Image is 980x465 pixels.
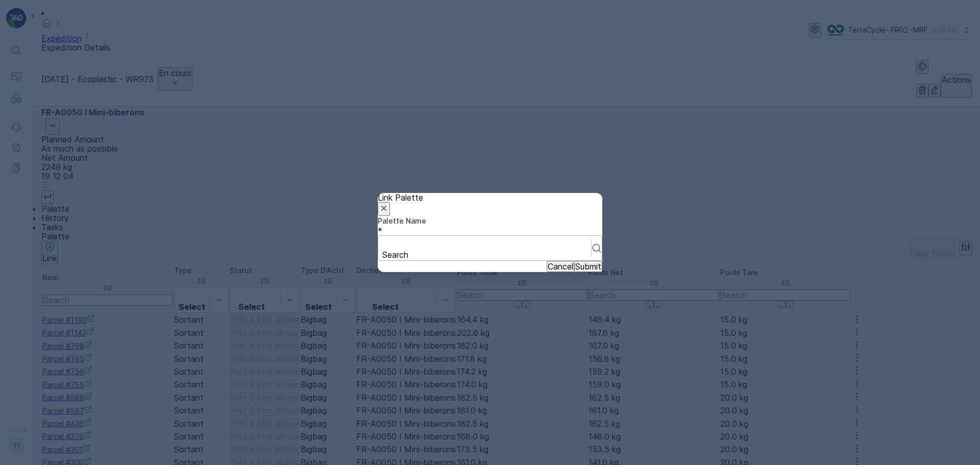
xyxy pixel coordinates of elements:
[378,216,426,225] label: Palette Name
[575,262,601,271] p: Submit
[382,250,498,259] p: Search
[378,193,602,202] p: Link Palette
[547,261,574,272] button: Cancel
[548,262,573,271] p: Cancel
[574,261,602,272] button: Submit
